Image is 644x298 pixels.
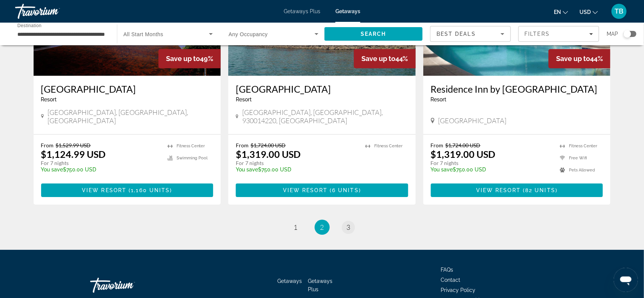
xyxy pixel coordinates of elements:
[441,267,453,273] a: FAQs
[476,187,521,193] span: View Resort
[437,29,504,38] mat-select: Sort by
[41,167,63,173] span: You save
[41,148,106,160] p: $1,124.99 USD
[431,167,553,173] p: $750.00 USD
[177,144,205,148] span: Fitness Center
[82,187,126,193] span: View Resort
[283,187,327,193] span: View Resort
[48,108,213,125] span: [GEOGRAPHIC_DATA], [GEOGRAPHIC_DATA], [GEOGRAPHIC_DATA]
[431,96,447,102] span: Resort
[294,223,298,231] span: 1
[524,31,550,37] span: Filters
[236,183,408,197] button: View Resort(6 units)
[229,31,268,37] span: Any Occupancy
[236,167,258,173] span: You save
[554,9,561,15] span: en
[236,83,408,95] a: [GEOGRAPHIC_DATA]
[131,187,170,193] span: 1,160 units
[324,27,423,41] button: Search
[569,144,597,148] span: Fitness Center
[518,26,599,42] button: Filters
[521,187,558,193] span: ( )
[251,142,286,148] span: $1,724.00 USD
[335,8,360,14] a: Getaways
[431,142,444,148] span: From
[615,8,624,15] span: TB
[41,96,57,102] span: Resort
[236,148,301,160] p: $1,319.00 USD
[236,96,252,102] span: Resort
[158,49,221,68] div: 49%
[569,168,595,173] span: Pets Allowed
[347,223,350,231] span: 3
[17,23,41,28] span: Destination
[431,160,553,167] p: For 7 nights
[431,148,496,160] p: $1,319.00 USD
[332,187,359,193] span: 6 units
[525,187,555,193] span: 82 units
[327,187,361,193] span: ( )
[177,156,207,160] span: Swimming Pool
[284,8,320,14] a: Getaways Plus
[569,156,587,160] span: Free Wifi
[15,2,91,21] a: Travorium
[236,160,358,167] p: For 7 nights
[441,277,461,283] a: Contact
[554,6,568,17] button: Change language
[41,160,160,167] p: For 7 nights
[41,142,54,148] span: From
[556,55,590,63] span: Save up to
[446,142,481,148] span: $1,724.00 USD
[34,220,611,235] nav: Pagination
[41,83,214,95] a: [GEOGRAPHIC_DATA]
[549,49,610,68] div: 44%
[126,187,172,193] span: ( )
[579,9,591,15] span: USD
[441,287,476,293] a: Privacy Policy
[277,278,302,284] a: Getaways
[41,167,160,173] p: $750.00 USD
[431,183,603,197] button: View Resort(82 units)
[361,55,395,63] span: Save up to
[354,49,416,68] div: 44%
[242,108,408,125] span: [GEOGRAPHIC_DATA], [GEOGRAPHIC_DATA], 930014220, [GEOGRAPHIC_DATA]
[236,142,249,148] span: From
[308,278,332,292] a: Getaways Plus
[236,167,358,173] p: $750.00 USD
[438,116,507,125] span: [GEOGRAPHIC_DATA]
[320,223,324,231] span: 2
[123,31,163,37] span: All Start Months
[614,268,638,292] iframe: Button to launch messaging window
[431,167,453,173] span: You save
[361,31,386,37] span: Search
[437,31,476,37] span: Best Deals
[609,3,629,19] button: User Menu
[431,83,603,95] a: Residence Inn by [GEOGRAPHIC_DATA]
[41,183,214,197] button: View Resort(1,160 units)
[90,274,166,296] a: Go Home
[607,29,618,39] span: Map
[17,30,107,39] input: Select destination
[579,6,598,17] button: Change currency
[374,144,403,148] span: Fitness Center
[166,55,200,63] span: Save up to
[56,142,91,148] span: $1,529.99 USD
